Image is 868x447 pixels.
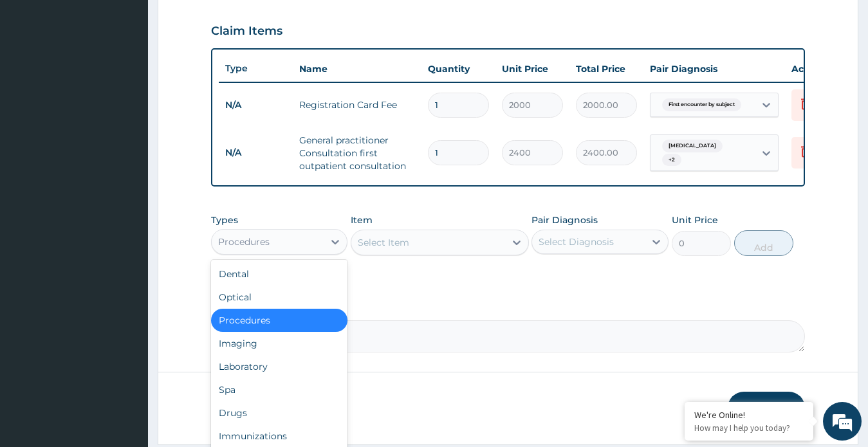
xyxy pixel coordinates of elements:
[734,230,793,256] button: Add
[351,214,373,226] label: Item
[293,56,421,82] th: Name
[662,154,681,167] span: + 2
[293,92,421,118] td: Registration Card Fee
[211,378,348,401] div: Spa
[211,215,238,226] label: Types
[211,262,348,286] div: Dental
[672,214,718,226] label: Unit Price
[211,355,348,378] div: Laboratory
[219,57,293,80] th: Type
[569,56,643,82] th: Total Price
[67,72,216,89] div: Chat with us now
[694,423,804,433] p: How may I help you today?
[24,64,52,96] img: d_794563401_company_1708531726252_794563401
[539,235,614,248] div: Select Diagnosis
[211,286,348,309] div: Optical
[785,56,849,82] th: Actions
[643,56,785,82] th: Pair Diagnosis
[293,127,421,179] td: General practitioner Consultation first outpatient consultation
[211,332,348,355] div: Imaging
[219,141,293,165] td: N/A
[421,56,495,82] th: Quantity
[218,235,270,248] div: Procedures
[495,56,569,82] th: Unit Price
[211,24,282,39] h3: Claim Items
[728,392,805,425] button: Submit
[358,236,409,249] div: Select Item
[211,6,242,37] div: Minimize live chat window
[211,302,806,313] label: Comment
[531,214,598,226] label: Pair Diagnosis
[662,140,723,152] span: [MEDICAL_DATA]
[662,98,741,111] span: First encounter by subject
[6,305,245,350] textarea: Type your message and hit 'Enter'
[219,93,293,117] td: N/A
[211,309,348,332] div: Procedures
[75,139,178,269] span: We're online!
[694,409,804,421] div: We're Online!
[211,401,348,424] div: Drugs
